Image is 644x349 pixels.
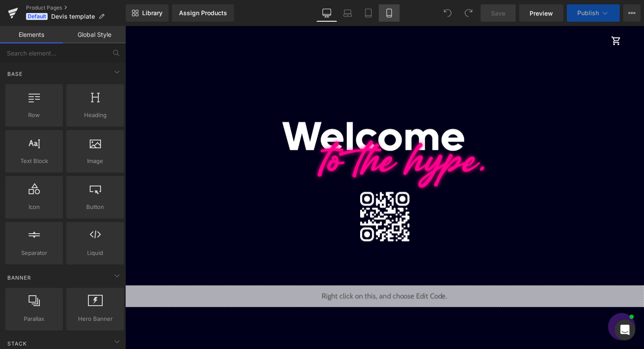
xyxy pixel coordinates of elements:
[530,9,553,18] span: Preview
[69,111,121,120] span: Heading
[7,70,23,78] span: Base
[26,13,48,20] span: Default
[126,4,169,22] a: New Library
[491,9,505,18] span: Save
[51,13,95,20] span: Devis template
[100,50,107,57] img: tab_keywords_by_traffic_grey.svg
[8,314,60,323] span: Parallax
[439,4,456,22] button: Undo
[567,4,620,22] button: Publish
[69,157,121,166] span: Image
[615,320,635,340] div: Open Intercom Messenger
[23,23,98,29] div: Domaine: [DOMAIN_NAME]
[460,4,477,22] button: Redo
[179,10,227,16] div: Assign Products
[358,4,379,22] a: Tablet
[488,290,516,318] button: Open chat window
[8,157,60,166] span: Text Block
[69,314,121,323] span: Hero Banner
[24,14,42,21] div: v 4.0.25
[109,51,131,57] div: Mots-clés
[36,50,43,57] img: tab_domain_overview_orange.svg
[7,274,32,282] span: Banner
[14,14,21,21] img: logo_orange.svg
[577,10,599,16] span: Publish
[26,4,126,11] a: Product Pages
[63,26,126,43] a: Global Style
[379,4,400,22] a: Mobile
[519,4,563,22] a: Preview
[142,9,163,17] span: Library
[8,111,60,120] span: Row
[8,248,60,258] span: Separator
[316,4,337,22] a: Desktop
[337,4,358,22] a: Laptop
[7,339,28,348] span: Stack
[488,7,505,24] a: Panier
[46,51,67,57] div: Domaine
[69,202,121,212] span: Button
[623,4,641,22] button: More
[69,248,121,258] span: Liquid
[491,10,501,20] span: shopping_cart
[8,202,60,212] span: Icon
[14,23,21,29] img: website_grey.svg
